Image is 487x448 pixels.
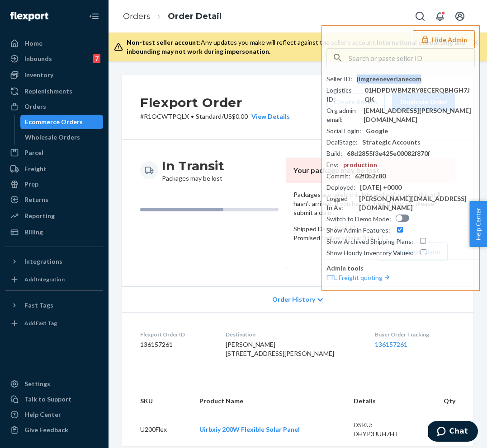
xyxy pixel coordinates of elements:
div: Seller ID : [326,75,352,84]
div: Social Login : [326,126,361,135]
a: Uirbxiy 200W Flexible Solar Panel [199,425,300,433]
a: Orders [5,99,103,114]
a: Inbounds7 [5,51,103,66]
div: Add Integration [24,275,65,283]
button: Integrations [5,254,103,269]
div: Parcel [24,148,43,157]
img: Flexport logo [10,12,48,21]
div: Freight [24,164,47,173]
div: Show Archived Shipping Plans : [326,237,413,246]
div: Packages may be lost [162,158,224,183]
button: Help Center [469,201,487,247]
div: production [343,160,377,169]
div: Show Admin Features : [326,226,390,235]
p: Admin tools [326,264,475,273]
iframe: Opens a widget where you can chat to one of our agents [428,421,478,443]
dt: Buyer Order Tracking [375,331,455,338]
a: Add Fast Tag [5,316,103,331]
div: Add Fast Tag [24,319,57,327]
div: Google [366,126,388,135]
div: Reporting [24,211,55,220]
span: Non-test seller account: [127,38,201,46]
div: [DATE] +0000 [360,183,402,192]
div: Give Feedback [24,425,68,434]
th: Qty [424,389,473,413]
button: Open notifications [431,7,449,25]
div: jimgreeneverlanecom [357,75,421,84]
div: Fast Tags [24,301,53,310]
button: Open Search Box [411,7,429,25]
a: Orders [123,11,151,21]
div: Org admin email : [326,106,359,124]
div: Logged In As : [326,194,355,212]
div: Prep [24,180,38,189]
input: Search or paste seller ID [349,49,474,67]
button: View Details [248,112,290,121]
dd: 136157261 [140,340,211,349]
div: Returns [24,195,48,204]
div: Talk to Support [24,395,71,404]
p: # R1OCWTPQLX / US$0.00 [140,112,290,121]
p: Promised Delivery Date: [DATE] [293,233,448,243]
div: Logistics ID : [326,86,360,104]
th: Details [346,389,424,413]
a: Help Center [5,407,103,422]
div: Home [24,39,43,48]
ol: breadcrumbs [116,3,229,30]
th: SKU [122,389,192,413]
h2: Flexport Order [140,93,290,112]
a: Parcel [5,145,103,160]
div: Billing [24,228,43,237]
header: Your package may be lost [286,158,455,183]
a: Settings [5,377,103,391]
a: Order Detail [168,11,222,21]
div: Build : [326,149,342,158]
p: Shipped Date: [DATE] [293,224,448,233]
span: Order History [272,295,315,304]
a: Replenishments [5,84,103,98]
a: Prep [5,177,103,191]
span: Standard [196,112,222,120]
button: Talk to Support [5,392,103,406]
td: U200Flex [122,413,192,446]
a: Inventory [5,68,103,82]
button: Give Feedback [5,423,103,437]
div: Any updates you make will reflect against the seller's account. [127,38,473,56]
dt: Destination [226,331,360,338]
div: 01HDPDWBMZRY8ECERQBHGH7JQK [364,86,475,104]
th: Product Name [192,389,346,413]
div: Strategic Accounts [362,138,421,147]
div: Inbounds [24,54,52,63]
dt: Flexport Order ID [140,331,211,338]
div: Settings [24,379,50,388]
td: 1 [424,413,473,446]
div: Commit : [326,172,350,181]
div: 68d2855f3e425e00082f870f [347,149,430,158]
span: • [191,112,194,120]
div: Wholesale Orders [25,133,80,142]
a: Add Integration [5,272,103,287]
button: Fast Tags [5,298,103,313]
button: Hide Admin [413,30,475,48]
a: Reporting [5,209,103,223]
a: Home [5,36,103,51]
div: Env : [326,160,339,169]
a: Wholesale Orders [20,130,104,145]
div: 62f0b2c80 [355,172,386,181]
div: Inventory [24,70,53,79]
a: Ecommerce Orders [20,115,104,129]
div: Deployed : [326,183,355,192]
a: 136157261 [375,341,407,348]
h3: In Transit [162,158,224,174]
a: FTL Freight quoting [326,274,392,281]
p: Packages are rarely this late and we're sorry this still hasn't arrived. If you haven't heard fro... [293,190,448,217]
div: DealStage : [326,138,358,147]
a: Freight [5,162,103,176]
span: [PERSON_NAME] [STREET_ADDRESS][PERSON_NAME] [226,341,334,357]
div: Replenishments [24,87,72,96]
div: 7 [93,54,100,63]
div: Switch to Demo Mode : [326,215,391,224]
